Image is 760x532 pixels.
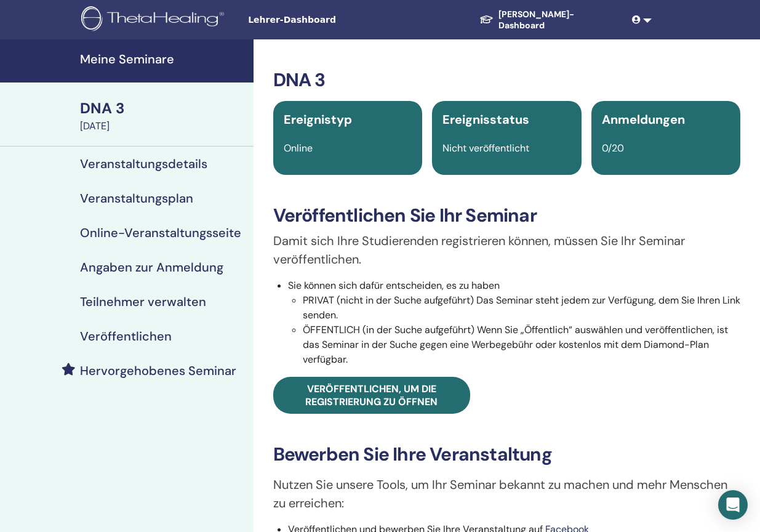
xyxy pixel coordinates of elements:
[248,14,433,26] span: Lehrer-Dashboard
[305,382,438,408] span: Veröffentlichen, um die Registrierung zu öffnen
[602,142,624,155] span: 0/20
[284,142,313,155] span: Online
[80,260,223,275] h4: Angaben zur Anmeldung
[80,363,236,378] h4: Hervorgehobenes Seminar
[80,52,246,66] h4: Meine Seminare
[80,225,241,240] h4: Online-Veranstaltungsseite
[273,69,740,91] h3: DNA 3
[273,204,740,227] h3: Veröffentlichen Sie Ihr Seminar
[80,329,172,344] h4: Veröffentlichen
[273,443,740,465] h3: Bewerben Sie Ihre Veranstaltung
[288,278,740,367] li: Sie können sich dafür entscheiden, es zu haben
[602,111,685,127] span: Anmeldungen
[273,232,740,268] p: Damit sich Ihre Studierenden registrieren können, müssen Sie Ihr Seminar veröffentlichen.
[80,119,246,134] div: [DATE]
[80,294,206,309] h4: Teilnehmer verwalten
[80,98,246,119] div: DNA 3
[81,6,228,34] img: logo.png
[470,3,626,37] a: [PERSON_NAME]-Dashboard
[303,293,740,323] li: PRIVAT (nicht in der Suche aufgeführt) Das Seminar steht jedem zur Verfügung, dem Sie Ihren Link ...
[442,142,529,155] span: Nicht veröffentlicht
[80,156,207,171] h4: Veranstaltungsdetails
[273,377,470,414] a: Veröffentlichen, um die Registrierung zu öffnen
[73,98,254,134] a: DNA 3[DATE]
[718,490,748,520] div: Open Intercom Messenger
[284,111,352,127] span: Ereignistyp
[80,191,193,206] h4: Veranstaltungsplan
[479,14,494,24] img: graduation-cap-white.svg
[273,475,740,512] p: Nutzen Sie unsere Tools, um Ihr Seminar bekannt zu machen und mehr Menschen zu erreichen:
[442,111,529,127] span: Ereignisstatus
[303,323,740,367] li: ÖFFENTLICH (in der Suche aufgeführt) Wenn Sie „Öffentlich“ auswählen und veröffentlichen, ist das...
